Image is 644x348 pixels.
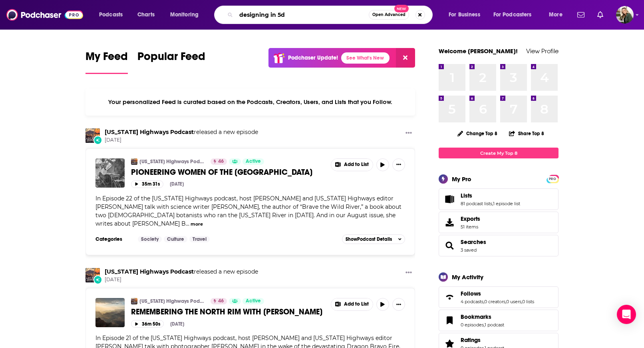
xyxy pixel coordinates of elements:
a: Popular Feed [137,50,205,74]
button: Show More Button [331,159,373,171]
a: Charts [132,8,159,21]
a: Bookmarks [441,315,457,326]
a: Lists [441,194,457,205]
span: Add to List [344,162,369,168]
a: Culture [164,236,187,242]
img: REMEMBERING THE NORTH RIM WITH AMY S. MARTIN [95,298,125,327]
span: Follows [439,286,559,308]
span: My Feed [85,50,128,68]
img: Arizona Highways Podcast [85,268,100,282]
span: , [483,299,484,304]
a: View Profile [526,47,559,55]
span: Lists [461,192,472,199]
button: Show More Button [392,158,405,171]
a: 81 podcast lists [461,201,492,206]
span: [DATE] [105,276,258,283]
button: open menu [488,8,543,21]
a: Arizona Highways Podcast [131,298,137,304]
a: Show notifications dropdown [574,8,588,22]
span: More [549,9,563,20]
h3: released a new episode [105,268,258,276]
span: REMEMBERING THE NORTH RIM WITH [PERSON_NAME] [131,307,322,317]
a: PIONEERING WOMEN OF THE [GEOGRAPHIC_DATA] [131,167,325,177]
span: In Episode 22 of the [US_STATE] Highways podcast, host [PERSON_NAME] and [US_STATE] Highways edit... [95,195,402,227]
a: Bookmarks [461,313,504,320]
a: 0 episodes [461,322,484,328]
a: REMEMBERING THE NORTH RIM WITH [PERSON_NAME] [131,307,325,317]
button: Open AdvancedNew [369,10,409,20]
a: See What's New [341,52,390,64]
a: Arizona Highways Podcast [131,158,137,165]
div: New Episode [93,275,102,284]
input: Search podcasts, credits, & more... [236,8,369,21]
span: Ratings [461,336,481,344]
button: Show More Button [402,128,415,138]
a: Travel [189,236,210,242]
button: Share Top 8 [509,126,545,141]
div: Search podcasts, credits, & more... [222,6,440,24]
span: Add to List [344,301,369,307]
span: Active [246,297,261,305]
a: 1 podcast [485,322,504,328]
a: 3 saved [461,247,477,253]
a: Follows [441,292,457,303]
span: PRO [548,176,557,182]
span: ... [186,220,189,227]
span: New [394,5,409,12]
span: Bookmarks [439,310,559,331]
a: 4 podcasts [461,299,483,304]
h3: released a new episode [105,128,258,136]
span: Bookmarks [461,313,491,320]
button: Show More Button [331,298,373,310]
a: 46 [211,298,227,304]
p: Podchaser Update! [288,54,338,61]
span: Exports [461,215,480,222]
span: Active [246,158,261,166]
a: Welcome [PERSON_NAME]! [439,47,518,55]
button: Change Top 8 [453,128,502,138]
span: Follows [461,290,481,297]
a: 0 lists [522,299,534,304]
span: For Podcasters [493,9,532,20]
span: , [505,299,506,304]
button: Show More Button [392,298,405,311]
a: Searches [461,238,486,246]
button: 36m 50s [131,320,164,328]
button: Show profile menu [616,6,634,24]
span: PIONEERING WOMEN OF THE [GEOGRAPHIC_DATA] [131,167,312,177]
span: Monitoring [170,9,199,20]
a: Active [242,158,264,165]
button: open menu [165,8,209,21]
button: ShowPodcast Details [342,234,405,244]
span: 46 [218,158,224,166]
div: New Episode [93,136,102,144]
a: Active [242,298,264,304]
img: User Profile [616,6,634,24]
span: Searches [439,235,559,256]
a: [US_STATE] Highways Podcast [139,158,205,165]
span: Show Podcast Details [346,236,392,242]
img: PIONEERING WOMEN OF THE GRAND CANYON [95,158,125,188]
button: open menu [443,8,490,21]
a: 0 users [506,299,521,304]
span: [DATE] [105,137,258,144]
span: , [521,299,522,304]
h3: Categories [95,236,131,242]
a: Society [138,236,162,242]
button: 35m 31s [131,180,163,188]
div: My Pro [452,175,471,183]
div: My Activity [452,273,483,281]
a: Searches [441,240,457,251]
a: 1 episode list [493,201,520,206]
span: Podcasts [99,9,123,20]
img: Podchaser - Follow, Share and Rate Podcasts [6,7,83,22]
span: , [492,201,493,206]
a: 0 creators [484,299,505,304]
span: For Business [449,9,480,20]
span: , [484,322,485,328]
a: PRO [548,176,557,182]
span: Logged in as julepmarketing [616,6,634,24]
span: Lists [439,188,559,210]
